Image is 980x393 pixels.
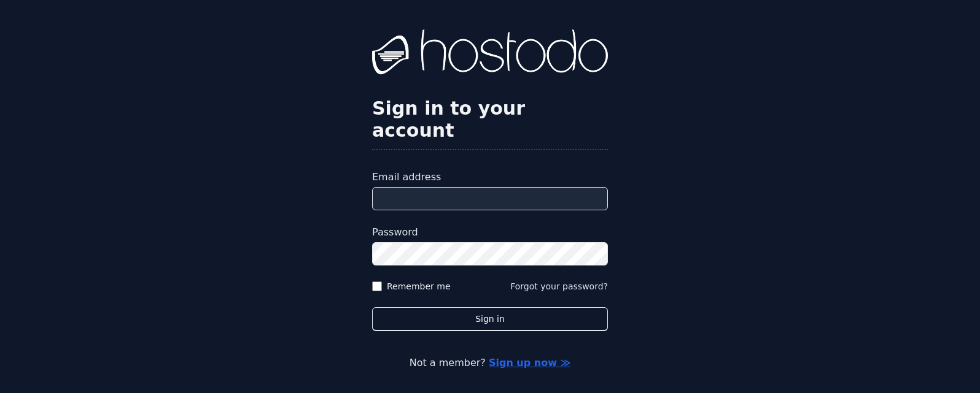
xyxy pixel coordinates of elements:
h2: Sign in to your account [372,97,608,142]
label: Password [372,225,608,240]
a: Sign up now ≫ [489,357,570,368]
button: Sign in [372,307,608,331]
button: Forgot your password? [510,280,608,292]
p: Not a member? [59,356,921,370]
label: Email address [372,170,608,185]
img: Hostodo [372,29,608,78]
label: Remember me [387,280,451,292]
